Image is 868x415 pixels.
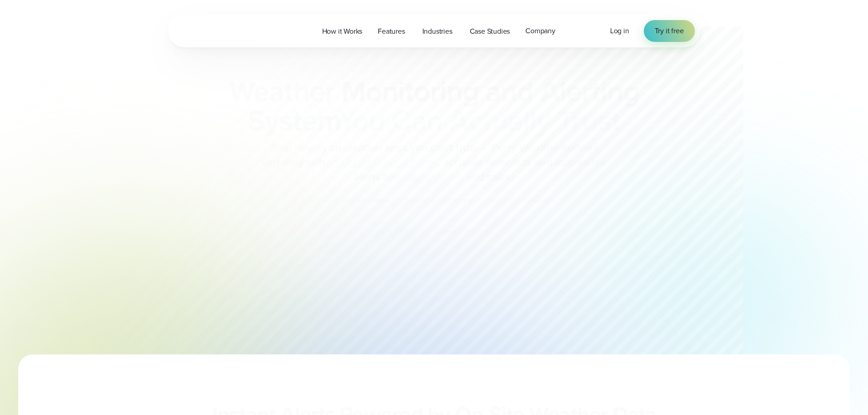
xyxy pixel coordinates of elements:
a: Case Studies [462,22,518,41]
span: Try it free [655,26,684,36]
a: Log in [610,26,629,36]
span: How it Works [322,26,363,37]
span: Case Studies [470,26,510,37]
a: Try it free [644,20,695,42]
a: How it Works [314,22,370,41]
span: Features [378,26,405,37]
span: Industries [422,26,452,37]
span: Company [525,26,555,36]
